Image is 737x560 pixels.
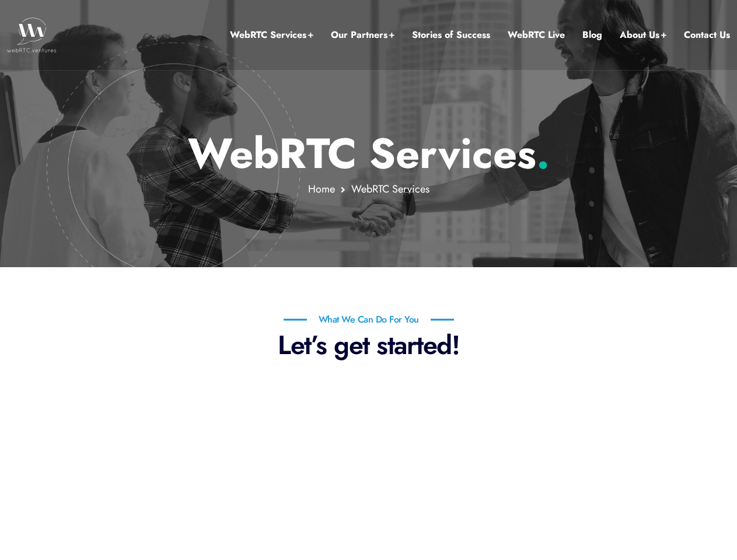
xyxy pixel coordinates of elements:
a: Our Partners [331,27,394,43]
h6: What We Can Do For You [284,315,454,324]
span: WebRTC Services [351,181,429,197]
a: WebRTC Live [508,27,565,43]
span: . [536,123,550,184]
a: WebRTC Services [230,27,313,43]
a: About Us [620,27,666,43]
a: Contact Us [684,27,730,43]
img: WebRTC.ventures [7,17,57,52]
a: Stories of Success [412,27,490,43]
p: Let’s get started! [27,329,710,361]
h1: WebRTC Services [27,128,710,178]
a: Home [308,181,335,197]
a: Blog [582,27,602,43]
